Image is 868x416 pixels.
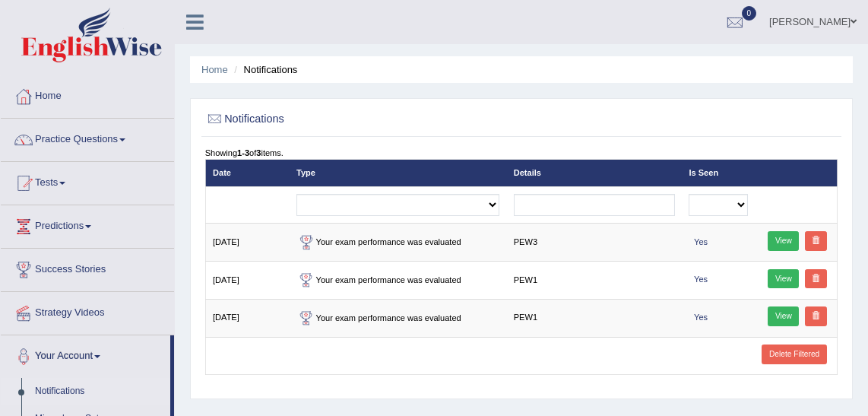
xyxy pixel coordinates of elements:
a: Is Seen [689,168,718,177]
a: Home [201,64,228,75]
td: [DATE] [205,262,290,300]
a: Date [213,168,231,177]
a: Delete [805,306,827,326]
a: View [768,269,799,289]
td: PEW1 [506,262,682,300]
a: Success Stories [1,249,174,287]
span: Yes [689,273,712,287]
b: 1-3 [237,148,249,157]
a: Strategy Videos [1,292,174,330]
a: Predictions [1,205,174,243]
a: Tests [1,162,174,200]
div: Showing of items. [205,147,838,159]
td: PEW3 [506,224,682,262]
span: Yes [689,236,712,249]
a: Delete Filtered [762,345,826,364]
a: Practice Questions [1,119,174,157]
a: Notifications [28,378,170,405]
a: Your Account [1,335,170,373]
td: PEW1 [506,299,682,337]
span: Yes [689,311,712,325]
a: Home [1,75,174,113]
a: Details [514,168,541,177]
a: Type [296,168,315,177]
td: [DATE] [205,224,290,262]
td: Your exam performance was evaluated [290,299,507,337]
td: Your exam performance was evaluated [290,224,507,262]
a: View [768,231,799,251]
a: View [768,306,799,326]
a: Delete [805,231,827,251]
td: Your exam performance was evaluated [290,262,507,300]
a: Delete [805,269,827,289]
span: 0 [742,6,757,21]
h2: Notifications [205,110,597,129]
b: 3 [256,148,261,157]
li: Notifications [230,62,297,77]
td: [DATE] [205,299,290,337]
